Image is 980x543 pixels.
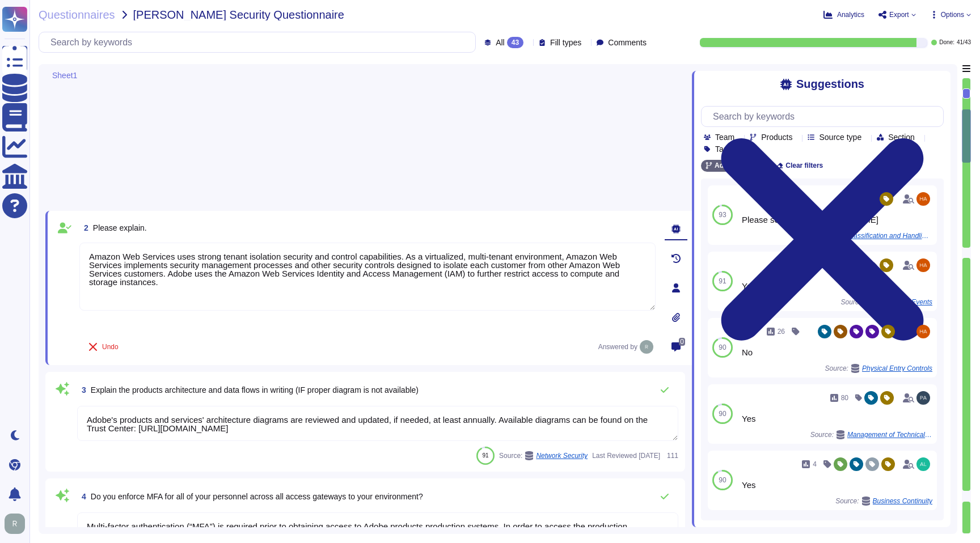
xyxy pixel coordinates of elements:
input: Search by keywords [45,32,475,52]
img: user [916,391,930,405]
span: Management of Technical Vulnerabilities [847,431,932,438]
span: All [496,39,505,46]
span: Done: [939,40,954,45]
span: 80 [841,394,848,401]
span: Fill types [550,39,581,46]
span: 91 [719,278,726,285]
span: Answered by [598,343,637,350]
button: user [2,511,33,536]
span: Explain the products architecture and data flows in writing (IF proper diagram is not available) [91,385,419,394]
img: user [916,457,930,471]
span: Business Continuity [873,498,932,504]
textarea: Amazon Web Services uses strong tenant isolation security and control capabilities. As a virtuali... [79,243,656,311]
span: Export [889,11,909,18]
img: user [916,325,930,338]
span: Please explain. [93,223,147,232]
span: 3 [77,386,86,394]
img: user [640,340,653,354]
span: Analytics [837,11,864,18]
textarea: Adobe's products and services' architecture diagrams are reviewed and updated, if needed, at leas... [77,406,678,441]
span: 4 [77,493,86,500]
span: [PERSON_NAME] Security Questionnaire [133,9,344,20]
span: 0 [679,338,685,346]
span: 90 [719,410,726,417]
button: Undo [79,336,128,358]
span: 93 [719,211,726,218]
span: 2 [79,224,88,232]
span: Sheet1 [52,71,77,79]
span: Network Security [536,452,588,459]
span: 111 [665,452,678,459]
span: Source: [835,497,932,506]
img: user [916,192,930,206]
span: 41 / 43 [957,40,971,45]
span: 90 [719,344,726,351]
span: Do you enforce MFA for all of your personnel across all access gateways to your environment? [91,492,423,501]
span: 90 [719,477,726,483]
span: Source: [810,430,932,439]
span: 91 [483,452,489,459]
div: Yes [742,414,932,423]
span: Source: [499,451,588,460]
span: Comments [608,39,647,46]
div: Yes [742,481,932,489]
input: Search by keywords [707,107,943,126]
img: user [5,514,25,534]
span: Options [941,11,964,18]
img: user [916,258,930,272]
div: 43 [507,37,523,48]
span: Undo [102,343,119,350]
span: Questionnaires [39,9,115,20]
span: 4 [813,461,817,468]
button: Analytics [823,10,864,19]
span: Last Reviewed [DATE] [592,452,660,459]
